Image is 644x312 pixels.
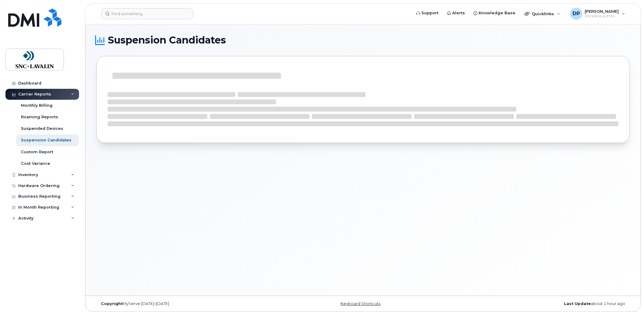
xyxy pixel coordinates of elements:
strong: Last Update [564,301,591,306]
div: about 1 hour ago [452,301,630,306]
strong: Copyright [101,301,123,306]
span: Suspension Candidates [108,36,226,45]
div: MyServe [DATE]–[DATE] [96,301,274,306]
a: Keyboard Shortcuts [341,301,380,306]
